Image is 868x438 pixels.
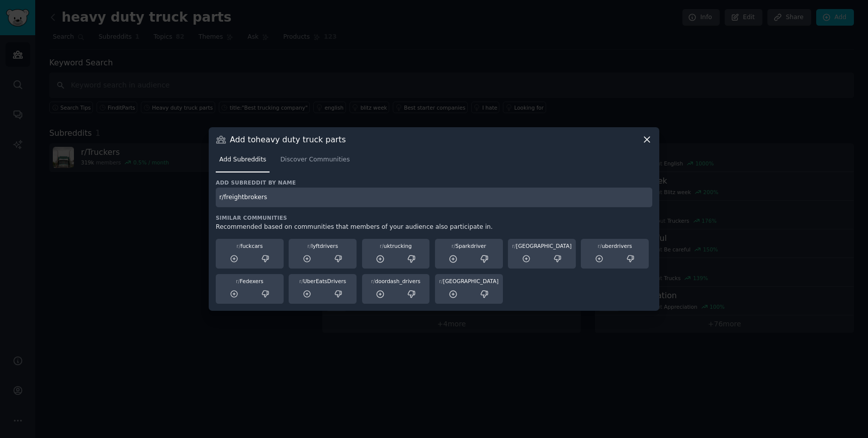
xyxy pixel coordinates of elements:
span: Add Subreddits [219,155,266,164]
span: r/ [452,243,456,249]
div: doordash_drivers [366,278,426,285]
span: Discover Communities [280,155,350,164]
span: r/ [371,278,375,284]
div: [GEOGRAPHIC_DATA] [511,242,572,249]
span: r/ [512,243,516,249]
span: r/ [299,278,303,284]
div: uberdrivers [584,242,645,249]
div: uktrucking [366,242,426,249]
div: lyftdrivers [292,242,353,249]
span: r/ [439,278,443,284]
span: r/ [598,243,602,249]
div: [GEOGRAPHIC_DATA] [439,278,499,285]
a: Add Subreddits [216,152,270,172]
div: Sparkdriver [439,242,499,249]
span: r/ [236,278,240,284]
span: r/ [236,243,240,249]
h3: Similar Communities [216,214,652,221]
div: Fedexers [219,278,280,285]
div: UberEatsDrivers [292,278,353,285]
span: r/ [380,243,384,249]
h3: Add to heavy duty truck parts [230,134,346,145]
h3: Add subreddit by name [216,179,652,186]
input: Enter subreddit name and press enter [216,188,652,207]
div: fuckcars [219,242,280,249]
div: Recommended based on communities that members of your audience also participate in. [216,223,652,232]
a: Discover Communities [277,152,353,172]
span: r/ [307,243,311,249]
